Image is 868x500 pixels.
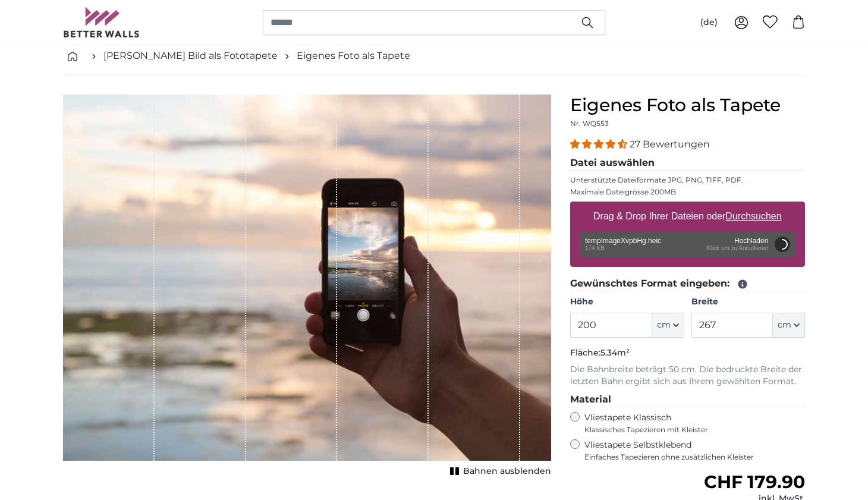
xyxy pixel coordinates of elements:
[570,119,609,128] span: Nr. WQ553
[726,211,782,221] u: Durchsuchen
[584,439,805,462] label: Vliestapete Selbstklebend
[704,471,805,493] span: CHF 179.90
[584,425,795,435] span: Klassisches Tapezieren mit Kleister
[570,347,805,359] p: Fläche:
[589,205,787,228] label: Drag & Drop Ihrer Dateien oder
[570,392,805,407] legend: Material
[570,95,805,116] h1: Eigenes Foto als Tapete
[657,319,671,331] span: cm
[446,463,551,480] button: Bahnen ausblenden
[297,49,410,63] a: Eigenes Foto als Tapete
[570,187,805,197] p: Maximale Dateigrösse 200MB.
[63,37,805,76] nav: breadcrumbs
[463,466,551,477] span: Bahnen ausblenden
[691,12,727,33] button: (de)
[63,7,140,37] img: Betterwalls
[570,139,630,150] span: 4.41 stars
[600,347,630,358] span: 5.34m²
[103,49,278,63] a: [PERSON_NAME] Bild als Fototapete
[570,156,805,171] legend: Datei auswählen
[63,95,551,480] div: 1 of 1
[570,296,684,308] label: Höhe
[773,313,805,338] button: cm
[570,364,805,388] p: Die Bahnbreite beträgt 50 cm. Die bedruckte Breite der letzten Bahn ergibt sich aus Ihrem gewählt...
[584,412,795,435] label: Vliestapete Klassisch
[630,139,710,150] span: 27 Bewertungen
[570,175,805,185] p: Unterstützte Dateiformate JPG, PNG, TIFF, PDF.
[652,313,684,338] button: cm
[570,276,805,291] legend: Gewünschtes Format eingeben:
[778,319,791,331] span: cm
[691,296,805,308] label: Breite
[584,452,805,462] span: Einfaches Tapezieren ohne zusätzlichen Kleister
